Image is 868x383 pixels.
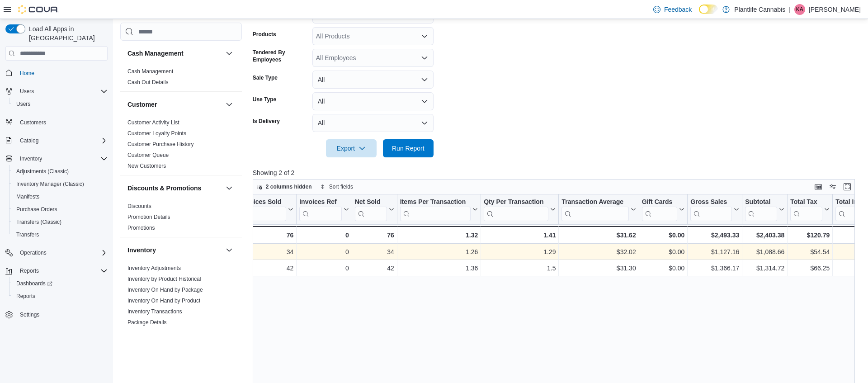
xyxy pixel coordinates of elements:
[253,181,316,192] button: 2 columns hidden
[745,247,784,258] div: $1,088.66
[2,85,111,98] button: Users
[312,114,434,132] button: All
[9,216,111,228] button: Transfers (Classic)
[16,117,108,128] span: Customers
[13,99,34,109] a: Users
[13,191,43,202] a: Manifests
[127,297,200,304] span: Inventory On Hand by Product
[16,153,108,164] span: Inventory
[16,180,84,188] span: Inventory Manager (Classic)
[316,181,357,192] button: Sort fields
[312,92,434,110] button: All
[16,309,108,320] span: Settings
[127,79,169,86] span: Cash Out Details
[18,5,59,14] img: Cova
[484,263,556,274] div: 1.5
[16,265,42,276] button: Reports
[16,265,108,276] span: Reports
[16,153,46,164] button: Inventory
[16,193,39,200] span: Manifests
[299,198,349,221] button: Invoices Ref
[16,206,57,213] span: Purchase Orders
[642,198,684,221] button: Gift Cards
[127,308,182,315] a: Inventory Transactions
[16,135,108,146] span: Catalog
[127,184,222,193] button: Discounts & Promotions
[2,116,111,129] button: Customers
[16,100,30,108] span: Users
[16,68,38,79] a: Home
[16,218,61,226] span: Transfers (Classic)
[127,275,201,283] span: Inventory by Product Historical
[400,230,478,241] div: 1.32
[127,130,186,137] a: Customer Loyalty Points
[20,119,46,126] span: Customers
[400,198,478,221] button: Items Per Transaction
[809,4,861,15] p: [PERSON_NAME]
[790,198,822,221] div: Total Tax
[224,99,235,110] button: Customer
[20,88,34,95] span: Users
[127,298,200,304] a: Inventory On Hand by Product
[745,198,777,221] div: Subtotal
[790,263,830,274] div: $66.25
[690,230,739,241] div: $2,493.33
[561,198,628,207] div: Transaction Average
[127,141,194,148] span: Customer Purchase History
[241,198,293,221] button: Invoices Sold
[642,263,684,274] div: $0.00
[13,166,72,177] a: Adjustments (Classic)
[827,181,838,192] button: Display options
[127,319,167,326] a: Package Details
[127,224,155,232] span: Promotions
[127,141,194,147] a: Customer Purchase History
[331,139,371,157] span: Export
[16,247,108,258] span: Operations
[20,155,42,162] span: Inventory
[400,198,471,221] div: Items Per Transaction
[796,4,803,15] span: KA
[127,100,222,109] button: Customer
[127,214,170,220] a: Promotion Details
[20,311,39,318] span: Settings
[9,98,111,110] button: Users
[127,276,201,282] a: Inventory by Product Historical
[16,168,69,175] span: Adjustments (Classic)
[690,198,732,221] div: Gross Sales
[5,62,108,345] nav: Complex example
[127,163,166,169] a: New Customers
[241,230,293,241] div: 76
[25,24,108,43] span: Load All Apps in [GEOGRAPHIC_DATA]
[253,96,276,103] label: Use Type
[484,198,556,221] button: Qty Per Transaction
[790,230,830,241] div: $120.79
[127,68,173,75] span: Cash Management
[120,66,242,91] div: Cash Management
[13,166,108,177] span: Adjustments (Classic)
[127,213,170,221] span: Promotion Details
[127,246,156,255] h3: Inventory
[13,229,42,240] a: Transfers
[13,191,108,202] span: Manifests
[329,183,353,190] span: Sort fields
[9,277,111,290] a: Dashboards
[253,74,278,81] label: Sale Type
[2,246,111,259] button: Operations
[690,198,732,207] div: Gross Sales
[354,198,387,221] div: Net Sold
[127,79,169,85] a: Cash Out Details
[13,204,61,215] a: Purchase Orders
[690,247,739,258] div: $1,127.16
[16,247,50,258] button: Operations
[127,246,222,255] button: Inventory
[253,168,861,177] p: Showing 2 of 2
[561,198,636,221] button: Transaction Average
[400,247,478,258] div: 1.26
[790,247,830,258] div: $54.54
[813,181,824,192] button: Keyboard shortcuts
[13,179,88,189] a: Inventory Manager (Classic)
[842,181,853,192] button: Enter fullscreen
[299,263,349,274] div: 0
[241,263,293,274] div: 42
